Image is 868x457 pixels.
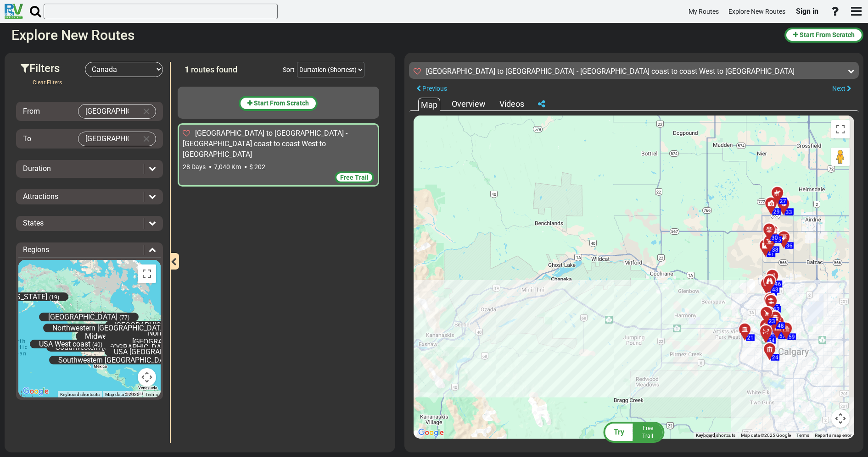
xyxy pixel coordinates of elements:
span: Start From Scratch [800,31,855,39]
span: Free Trail [340,174,369,181]
span: 7,040 Km [214,163,241,171]
input: Select [78,105,137,118]
button: Start From Scratch [784,28,863,43]
button: Start From Scratch [239,96,318,111]
span: 57 [779,333,786,339]
span: My Routes [689,8,719,15]
span: [GEOGRAPHIC_DATA] [48,313,118,321]
span: 41 [768,251,774,257]
button: Keyboard shortcuts [60,391,100,398]
span: Explore New Routes [728,8,785,15]
span: From [23,107,40,116]
span: 1 [185,65,189,74]
input: Select [78,132,137,146]
span: USA West coast [39,340,90,348]
img: Google [21,385,51,397]
span: Map data ©2025 Google [741,433,791,438]
a: Report a map error [815,433,851,438]
span: 54 [768,337,775,344]
a: Explore New Routes [724,3,790,21]
button: Next [825,83,859,95]
span: States [23,219,44,227]
span: 62 [773,306,780,313]
span: Start From Scratch [254,99,309,107]
span: 29 [773,209,780,215]
span: 43 [772,286,778,293]
span: Regions [23,245,49,254]
span: (40) [92,341,102,348]
span: 38 [772,247,778,253]
a: My Routes [684,3,723,21]
span: Previous [422,85,447,92]
button: Toggle fullscreen view [831,120,850,138]
span: Free Trail [642,425,653,439]
span: 36 [786,242,793,249]
span: Try [614,428,624,436]
button: Drag Pegman onto the map to open Street View [831,148,850,166]
span: Southwestern [GEOGRAPHIC_DATA] [58,356,174,364]
div: Videos [497,98,526,110]
span: 46 [775,281,781,287]
sapn: [GEOGRAPHIC_DATA] to [GEOGRAPHIC_DATA] - [GEOGRAPHIC_DATA] coast to coast West to [GEOGRAPHIC_DATA] [426,67,795,76]
span: 23 [769,318,775,325]
div: Regions [18,245,161,255]
a: Open this area in Google Maps (opens a new window) [416,427,446,439]
h2: Explore New Routes [11,28,778,43]
span: 59 [789,334,795,340]
button: Map camera controls [138,368,156,386]
span: Sign in [796,7,818,16]
a: Open this area in Google Maps (opens a new window) [21,385,51,397]
span: routes found [191,65,237,74]
img: RvPlanetLogo.png [5,4,23,19]
span: Northwestern [GEOGRAPHIC_DATA] [52,324,167,332]
button: Previous [409,83,454,95]
span: 48 [778,323,784,329]
button: Clear Filters [25,77,69,88]
span: [US_STATE] [10,292,47,301]
span: [GEOGRAPHIC_DATA] to [GEOGRAPHIC_DATA] - [GEOGRAPHIC_DATA] coast to coast West to [GEOGRAPHIC_DATA] [183,129,347,159]
span: 28 Days [183,163,206,171]
span: 27 [780,198,786,204]
span: Next [832,85,846,92]
span: 35 [775,237,781,243]
button: Try FreeTrail [600,421,667,443]
span: USA [GEOGRAPHIC_DATA] [114,348,199,357]
a: Sign in [792,2,823,21]
span: 21 [747,335,754,341]
div: [GEOGRAPHIC_DATA] to [GEOGRAPHIC_DATA] - [GEOGRAPHIC_DATA] coast to coast West to [GEOGRAPHIC_DAT... [178,123,379,187]
div: Map [418,98,440,111]
span: $ 202 [249,163,265,171]
h3: Filters [21,62,85,74]
span: 33 [786,209,792,215]
div: Attractions [18,192,161,202]
span: 24 [772,354,778,361]
button: Clear Input [140,105,153,118]
span: 30 [772,235,778,241]
a: Terms (opens in new tab) [145,392,158,397]
span: (19) [49,294,59,301]
button: Keyboard shortcuts [696,432,735,439]
div: States [18,218,161,229]
div: Sort [283,65,295,74]
button: Clear Input [140,132,153,146]
div: Overview [449,98,488,110]
button: Map camera controls [831,409,850,428]
a: Terms (opens in new tab) [796,433,809,438]
span: Duration [23,164,51,173]
span: (77) [119,314,129,321]
img: Google [416,427,446,439]
span: To [23,134,31,143]
button: Toggle fullscreen view [138,264,156,283]
div: Free Trail [335,171,374,183]
span: Map data ©2025 [105,392,140,397]
div: Duration [18,164,161,174]
span: Attractions [23,192,58,201]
